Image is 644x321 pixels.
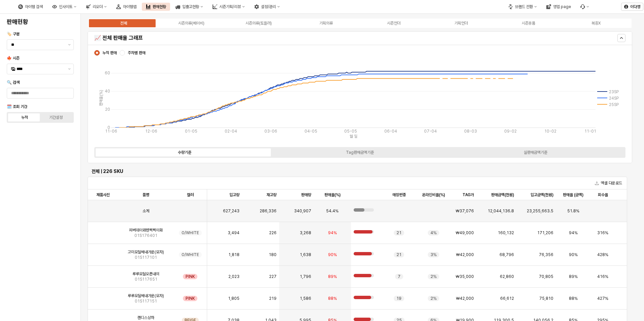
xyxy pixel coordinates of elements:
span: 90% [569,252,578,257]
span: 68,796 [500,252,514,257]
div: 아이템맵 [123,4,136,9]
span: 🗓️ 조회 기간 [7,104,27,109]
span: 캔디스상하 [137,315,154,320]
span: 판매량 [301,192,311,198]
span: 루루모달배내가운(모자) [128,293,164,298]
span: 입고금액(천원) [530,192,553,198]
label: 시즌의류(베이비) [157,20,225,26]
div: 영업 page [553,4,571,9]
span: 재고량 [266,192,277,198]
div: 누적 [21,115,28,120]
span: 66,612 [500,296,514,301]
span: ₩49,000 [456,230,474,236]
div: 수량기준 [178,150,191,155]
h4: 판매현황 [7,19,74,25]
div: 입출고현황 [182,4,199,9]
span: 88% [569,296,578,301]
div: 시즌의류(토들러) [246,21,272,26]
div: 전체 [120,21,127,26]
button: 이다영 [621,3,643,11]
span: 227 [269,274,277,279]
span: 340,907 [294,208,311,214]
div: Tag판매금액기준 [346,150,374,155]
div: 기획언더 [454,21,468,26]
span: 판매율 (금액) [563,192,583,198]
span: 627,243 [223,208,239,214]
label: Tag판매금액기준 [272,149,448,155]
span: 컬러 [187,192,194,198]
span: ₩42,000 [456,296,474,301]
label: 수량기준 [97,149,272,155]
div: 시즌언더 [387,21,400,26]
span: 219 [269,296,277,301]
span: PINK [186,274,195,279]
label: 시즌의류(토들러) [225,20,292,26]
span: 2% [430,274,437,279]
main: App Frame [81,14,644,321]
span: 23,255,663.5 [527,208,553,214]
span: 01S176401 [134,233,157,238]
span: 01S117651 [135,277,157,282]
button: 제안 사항 표시 [65,40,73,50]
span: 4% [430,230,437,236]
span: 피버데이와펜삑삑이화 [129,227,163,233]
span: 226 [269,230,277,236]
span: 온라인비율(%) [422,192,445,198]
button: 아이템 검색 [14,3,47,11]
span: 루루모달오픈내의 [132,271,159,277]
span: 180 [269,252,277,257]
span: 54.4% [326,208,339,214]
span: 19 [396,296,401,301]
div: 설정/관리 [261,4,276,9]
span: 416% [597,274,608,279]
button: 판매현황 [142,3,170,11]
span: 3,268 [300,230,311,236]
span: 2% [430,296,437,301]
span: 1,796 [300,274,311,279]
div: 인사이트 [59,4,72,9]
span: 제품사진 [96,192,110,198]
button: 브랜드 전환 [504,3,541,11]
div: 브랜드 전환 [515,4,533,9]
span: 01S117101 [135,255,157,260]
div: 버그 제보 및 기능 개선 요청 [576,3,593,11]
span: 주차별 판매 [128,50,146,56]
button: 설정/관리 [250,3,284,11]
span: 76,356 [539,252,553,257]
button: 시즌기획/리뷰 [208,3,249,11]
span: 입고량 [229,192,239,198]
h5: 📈 전체 판매율 그래프 [94,35,491,41]
span: 316% [597,230,608,236]
label: 실판매금액기준 [448,149,623,155]
span: TAG가 [462,192,474,198]
button: 영업 page [542,3,575,11]
div: 인사이트 [48,3,80,11]
label: 시즌용품 [495,20,562,26]
div: 아이템 검색 [25,4,43,9]
div: 판매현황 [153,4,166,9]
button: 아이템맵 [112,3,140,11]
span: 판매율(%) [324,192,341,198]
span: 75,810 [539,296,553,301]
span: 2,023 [228,274,239,279]
span: ₩35,000 [456,274,474,279]
span: 고미모달배내가운(모자) [128,249,164,255]
h6: 전체 | 226 SKU [92,168,623,174]
div: 실판매금액기준 [524,150,547,155]
label: 누적 [9,114,40,120]
span: 94% [569,230,578,236]
div: 기간설정 [49,115,63,120]
span: 160,132 [498,230,514,236]
span: 70,805 [539,274,553,279]
span: 소계 [142,208,149,214]
button: 리오더 [82,3,111,11]
button: Hide [617,34,625,42]
div: 기획의류 [319,21,333,26]
span: 1,818 [228,252,239,257]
